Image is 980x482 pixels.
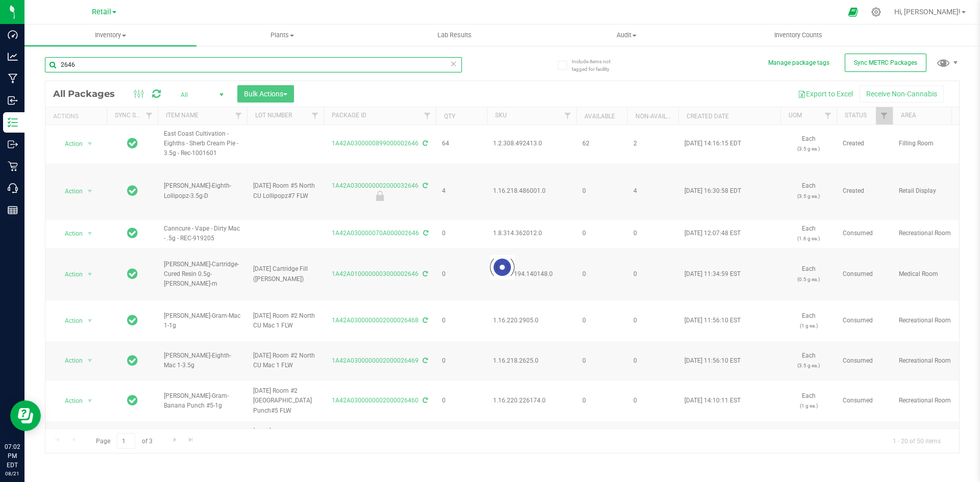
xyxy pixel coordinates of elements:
[8,73,18,84] inline-svg: Manufacturing
[10,400,41,431] iframe: Resource center
[8,30,18,40] inline-svg: Dashboard
[5,470,20,477] p: 08/21
[854,59,917,66] span: Sync METRC Packages
[24,24,197,46] a: Inventory
[450,57,457,70] span: Clear
[5,442,20,470] p: 07:02 PM EDT
[8,183,18,193] inline-svg: Call Center
[424,31,485,40] span: Lab Results
[713,24,885,46] a: Inventory Counts
[369,24,541,46] a: Lab Results
[768,59,829,67] button: Manage package tags
[92,8,111,16] span: Retail
[8,205,18,215] inline-svg: Reports
[894,8,961,16] span: Hi, [PERSON_NAME]!
[761,31,836,40] span: Inventory Counts
[870,7,883,17] div: Manage settings
[197,31,368,40] span: Plants
[572,58,623,73] span: Include items not tagged for facility
[8,161,18,171] inline-svg: Retail
[8,139,18,149] inline-svg: Outbound
[842,2,865,22] span: Open Ecommerce Menu
[45,57,462,72] input: Search Package ID, Item Name, SKU, Lot or Part Number...
[845,54,926,72] button: Sync METRC Packages
[8,95,18,106] inline-svg: Inbound
[541,31,712,40] span: Audit
[8,52,18,62] inline-svg: Analytics
[8,117,18,128] inline-svg: Inventory
[197,24,369,46] a: Plants
[541,24,713,46] a: Audit
[24,31,197,40] span: Inventory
